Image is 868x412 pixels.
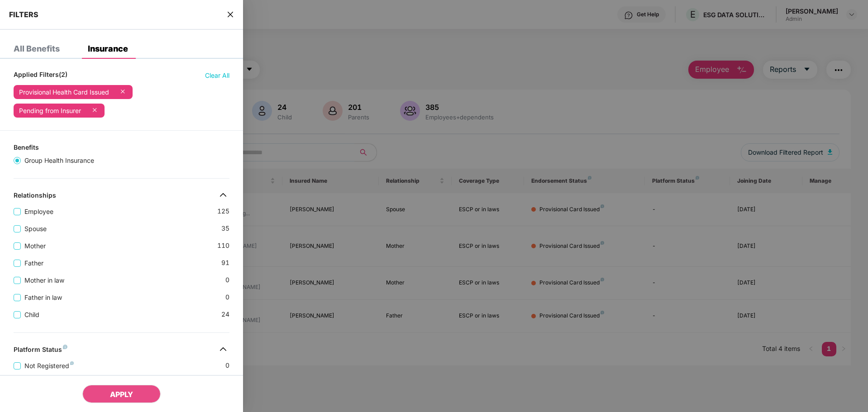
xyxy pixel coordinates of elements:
[221,258,229,268] span: 91
[21,361,77,371] span: Not Registered
[14,44,60,53] div: All Benefits
[21,207,57,217] span: Employee
[19,89,109,96] div: Provisional Health Card Issued
[21,275,68,285] span: Mother in law
[110,390,133,399] span: APPLY
[225,275,229,285] span: 0
[63,345,67,349] img: svg+xml;base64,PHN2ZyB4bWxucz0iaHR0cDovL3d3dy53My5vcmcvMjAwMC9zdmciIHdpZHRoPSI4IiBoZWlnaHQ9IjgiIH...
[21,241,49,251] span: Mother
[70,361,74,365] img: svg+xml;base64,PHN2ZyB4bWxucz0iaHR0cDovL3d3dy53My5vcmcvMjAwMC9zdmciIHdpZHRoPSI4IiBoZWlnaHQ9IjgiIH...
[21,310,43,320] span: Child
[216,342,230,356] img: svg+xml;base64,PHN2ZyB4bWxucz0iaHR0cDovL3d3dy53My5vcmcvMjAwMC9zdmciIHdpZHRoPSIzMiIgaGVpZ2h0PSIzMi...
[21,224,50,234] span: Spouse
[205,71,229,81] span: Clear All
[9,10,38,19] span: FILTERS
[227,10,234,19] span: close
[19,107,81,114] div: Pending from Insurer
[14,71,67,81] span: Applied Filters(2)
[82,385,161,403] button: APPLY
[14,346,67,356] div: Platform Status
[225,292,229,303] span: 0
[221,223,229,234] span: 35
[217,241,229,251] span: 110
[217,206,229,217] span: 125
[21,293,66,303] span: Father in law
[225,360,229,371] span: 0
[21,156,98,166] span: Group Health Insurance
[88,44,128,53] div: Insurance
[221,309,229,320] span: 24
[216,188,230,202] img: svg+xml;base64,PHN2ZyB4bWxucz0iaHR0cDovL3d3dy53My5vcmcvMjAwMC9zdmciIHdpZHRoPSIzMiIgaGVpZ2h0PSIzMi...
[14,191,56,202] div: Relationships
[21,258,47,268] span: Father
